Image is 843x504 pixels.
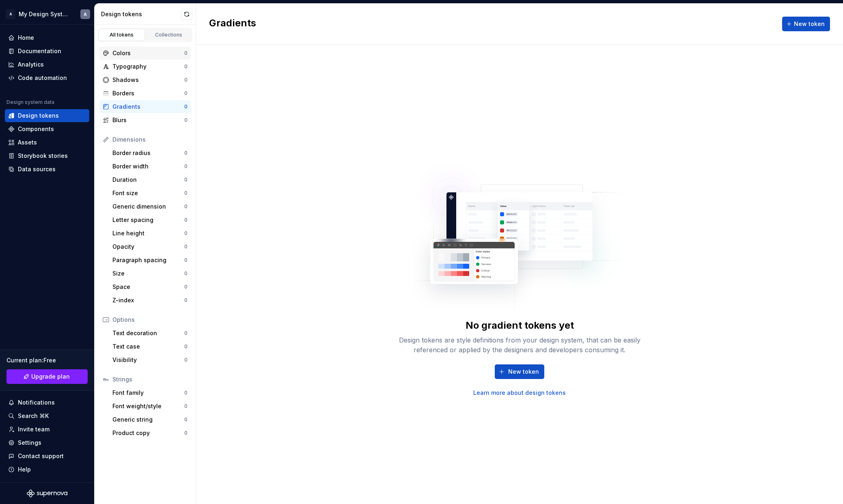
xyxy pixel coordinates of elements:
[184,416,188,423] div: 0
[18,425,50,433] div: Invite team
[109,187,191,200] a: Font size0
[184,357,188,363] div: 0
[99,47,191,60] a: Colors0
[112,402,184,410] div: Font weight/style
[184,117,188,123] div: 0
[112,62,184,71] div: Typography
[184,230,188,237] div: 0
[112,116,184,124] div: Blurs
[109,280,191,293] a: Space0
[508,368,539,376] span: New token
[112,89,184,97] div: Borders
[109,267,191,280] a: Size0
[495,364,544,379] button: New token
[112,296,184,304] div: Z-index
[112,202,184,211] div: Generic dimension
[112,329,184,337] div: Text decoration
[112,243,184,251] div: Opacity
[112,103,184,111] div: Gradients
[5,463,89,476] button: Help
[109,200,191,213] a: Generic dimension0
[5,423,89,436] a: Invite team
[18,34,34,42] div: Home
[109,386,191,399] a: Font family0
[5,450,89,463] button: Contact support
[184,190,188,196] div: 0
[6,9,15,19] div: A
[5,436,89,449] a: Settings
[109,353,191,366] a: Visibility0
[18,412,49,420] div: Search ⌘K
[18,60,44,69] div: Analytics
[184,163,188,170] div: 0
[109,227,191,240] a: Line height0
[99,60,191,73] a: Typography0
[18,74,67,82] div: Code automation
[782,17,830,31] button: New token
[109,426,191,439] a: Product copy0
[5,58,89,71] a: Analytics
[112,149,184,157] div: Border radius
[109,213,191,226] a: Letter spacing0
[112,342,184,351] div: Text case
[184,403,188,409] div: 0
[18,398,55,407] div: Notifications
[109,400,191,413] a: Font weight/style0
[112,356,184,364] div: Visibility
[184,390,188,396] div: 0
[18,112,59,120] div: Design tokens
[184,330,188,336] div: 0
[109,160,191,173] a: Border width0
[31,373,70,381] span: Upgrade plan
[184,297,188,304] div: 0
[5,136,89,149] a: Assets
[101,32,142,38] div: All tokens
[112,283,184,291] div: Space
[184,430,188,436] div: 0
[5,149,89,162] a: Storybook stories
[99,100,191,113] a: Gradients0
[99,87,191,100] a: Borders0
[109,146,191,159] a: Border radius0
[209,17,256,31] h2: Gradients
[6,356,88,364] div: Current plan : Free
[473,389,566,397] a: Learn more about design tokens
[112,162,184,170] div: Border width
[6,369,88,384] a: Upgrade plan
[149,32,189,38] div: Collections
[184,203,188,210] div: 0
[112,316,188,324] div: Options
[112,176,184,184] div: Duration
[19,10,71,18] div: My Design System
[112,429,184,437] div: Product copy
[184,103,188,110] div: 0
[184,257,188,263] div: 0
[794,20,825,28] span: New token
[6,99,54,106] div: Design system data
[5,31,89,44] a: Home
[184,50,188,56] div: 0
[184,77,188,83] div: 0
[184,284,188,290] div: 0
[27,489,67,498] svg: Supernova Logo
[18,125,54,133] div: Components
[184,150,188,156] div: 0
[184,177,188,183] div: 0
[112,229,184,237] div: Line height
[184,243,188,250] div: 0
[184,217,188,223] div: 0
[112,49,184,57] div: Colors
[5,71,89,84] a: Code automation
[109,294,191,307] a: Z-index0
[18,465,31,474] div: Help
[109,240,191,253] a: Opacity0
[5,45,89,58] a: Documentation
[18,439,41,447] div: Settings
[112,76,184,84] div: Shadows
[109,327,191,340] a: Text decoration0
[184,63,188,70] div: 0
[18,165,56,173] div: Data sources
[84,11,87,17] div: A
[5,409,89,422] button: Search ⌘K
[112,136,188,144] div: Dimensions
